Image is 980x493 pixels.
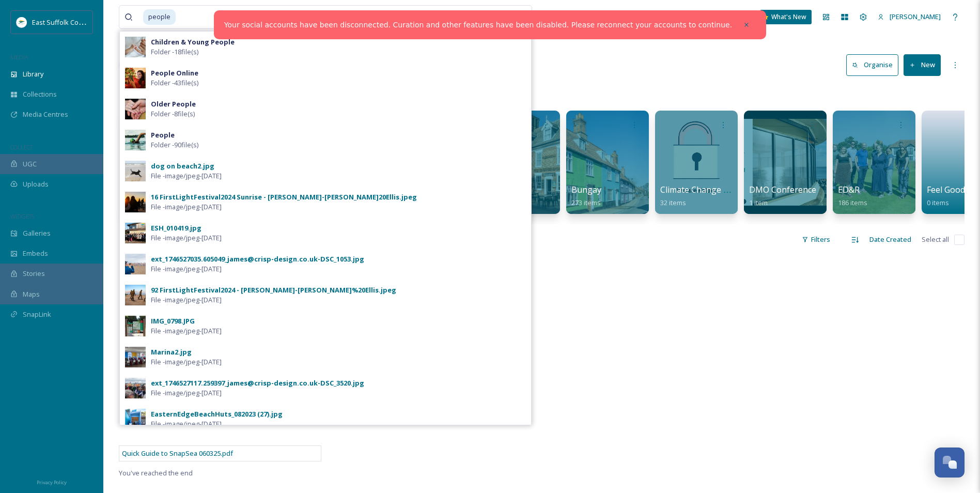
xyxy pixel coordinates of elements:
img: f2c5cbaf-a1d6-4dee-a8a0-5828952ef5a1.jpg [125,285,146,305]
div: Filters [797,229,835,250]
img: 053b8c6c-9c52-43eb-b1aa-de76aefc50e1.jpg [125,223,146,243]
span: Bungay [571,184,601,195]
strong: Children & Young People [151,37,235,47]
button: New [904,54,941,75]
span: WIDGETS [10,212,34,220]
a: Privacy Policy [37,475,67,488]
div: dog on beach2.jpg [151,161,214,171]
a: ED&R186 items [838,185,867,207]
span: Maps [23,289,40,299]
span: 32 items [660,198,686,207]
span: File - image/jpeg - [DATE] [151,233,222,243]
span: 186 items [838,198,867,207]
span: File - image/jpeg - [DATE] [151,388,222,398]
span: ED&R [838,184,860,195]
span: Privacy Policy [37,479,67,486]
button: Open Chat [935,448,965,477]
div: Marina2.jpg [151,347,192,357]
span: UGC [23,159,37,169]
span: File - image/jpeg - [DATE] [151,202,222,212]
img: dd3292ee-dcd6-4fd2-aec1-22ac1c7cf116.jpg [125,409,146,429]
img: fcb185be-5e0c-47fd-801b-d592b7d5faa4.jpg [125,378,146,398]
div: EasternEdgeBeachHuts_082023 (27).jpg [151,409,283,419]
a: DMO Conference1 item [749,185,816,207]
a: [PERSON_NAME] [873,7,946,27]
span: File - image/jpeg - [DATE] [151,357,222,367]
img: 6e39be27-2131-485b-a4e2-3f9a02d2cd30.jpg [125,192,146,212]
img: 1de2161f-1b27-42e2-9151-020f79053715.jpg [125,161,146,181]
div: Date Created [864,229,916,250]
div: ext_1746527035.605049_james@crisp-design.co.uk-DSC_1053.jpg [151,254,364,264]
span: Uploads [23,179,49,189]
span: Select all [922,235,949,244]
span: 273 items [571,198,601,207]
span: You've reached the end [119,468,193,477]
strong: Older People [151,99,196,109]
span: Folder - 18 file(s) [151,47,198,57]
img: 952d829f-7124-433e-bdfc-0ec388bab282.jpg [125,347,146,367]
span: SnapLink [23,310,51,319]
span: File - image/jpeg - [DATE] [151,326,222,336]
img: 42c5ebdb-bbd7-462f-8af5-5d1ccdd27706.jpg [125,37,146,57]
img: 1e301484-9ccf-4a12-b5d6-c7a19ed85459.jpg [125,130,146,150]
span: Media Centres [23,110,68,119]
img: b479f270-d77a-49fa-a32e-2dd9e8910d39.jpg [125,68,146,88]
a: INTEGRATIONCanvaView Items [119,105,208,214]
span: Folder - 43 file(s) [151,78,198,88]
span: File - image/jpeg - [DATE] [151,264,222,274]
span: File - image/jpeg - [DATE] [151,171,222,181]
div: IMG_0798.JPG [151,316,195,326]
span: Stories [23,269,45,279]
a: Bungay273 items [571,185,601,207]
span: Folder - 90 file(s) [151,140,198,150]
span: Library [23,69,43,79]
div: Search [483,7,526,27]
img: ESC%20Logo.png [17,17,27,27]
span: Folder - 8 file(s) [151,109,195,119]
strong: People Online [151,68,198,78]
a: Climate Change & Sustainability32 items [660,185,783,207]
span: DMO Conference [749,184,816,195]
span: East Suffolk Council [32,17,93,27]
span: Quick Guide to SnapSea 060325.pdf [122,449,233,458]
a: What's New [760,10,812,24]
span: Embeds [23,249,48,258]
div: ESH_010419.jpg [151,223,201,233]
a: Organise [846,54,904,75]
span: MEDIA [10,53,28,61]
span: [PERSON_NAME] [890,12,941,21]
div: 92 FirstLightFestival2024 - [PERSON_NAME]-[PERSON_NAME]%20Ellis.jpeg [151,285,396,295]
img: 620fff43-6258-4db2-8bb6-65786749dbec.jpg [125,316,146,336]
span: Collections [23,89,57,99]
span: 0 items [927,198,949,207]
span: Galleries [23,228,51,238]
div: 16 FirstLightFestival2024 Sunrise - [PERSON_NAME]-[PERSON_NAME]20Ellis.jpeg [151,192,417,202]
button: Organise [846,54,898,75]
span: Climate Change & Sustainability [660,184,783,195]
img: cb82b4c8-7a7d-4f04-a295-108bae19eb21.jpg [125,254,146,274]
span: File - image/jpeg - [DATE] [151,419,222,429]
span: people [143,9,176,24]
strong: People [151,130,175,140]
div: ext_1746527117.259397_james@crisp-design.co.uk-DSC_3520.jpg [151,378,364,388]
span: File - image/jpeg - [DATE] [151,295,222,305]
a: Your social accounts have been disconnected. Curation and other features have been disabled. Plea... [224,20,732,30]
span: 1 item [749,198,768,207]
span: COLLECT [10,143,33,151]
span: 1 file [119,235,132,244]
img: 2df88334-cac3-439b-a62a-2e3d18d29eb5.jpg [125,99,146,119]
